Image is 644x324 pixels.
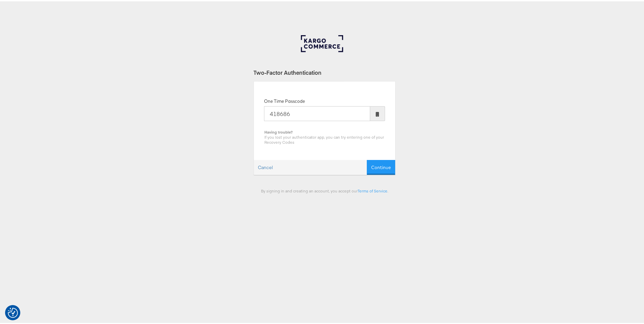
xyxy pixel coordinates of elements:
[254,187,396,192] div: By signing in and creating an account, you accept our .
[367,159,395,174] button: Continue
[264,133,384,143] span: If you lost your authenticator app, you can try entering one of your Recovery Codes
[264,105,370,120] input: Enter the code
[264,128,293,133] b: Having trouble?
[254,159,277,173] a: Cancel
[254,67,396,75] div: Two-Factor Authentication
[358,187,387,192] a: Terms of Service
[8,306,18,317] button: Consent Preferences
[264,97,305,103] label: One Time Passcode
[8,306,18,317] img: Revisit consent button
